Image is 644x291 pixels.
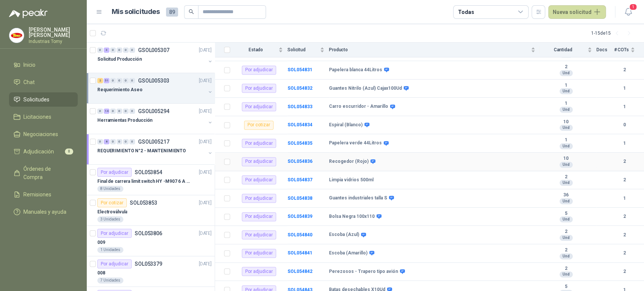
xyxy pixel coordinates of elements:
[65,149,73,155] span: 8
[23,61,35,69] span: Inicio
[117,109,122,114] div: 0
[559,143,573,149] div: Und
[199,138,212,145] p: [DATE]
[559,198,573,204] div: Und
[97,168,132,177] div: Por adjudicar
[199,260,212,268] p: [DATE]
[97,117,152,124] p: Herramientas Producción
[242,267,276,276] div: Por adjudicar
[23,147,54,156] span: Adjudicación
[199,77,212,84] p: [DATE]
[29,27,78,38] p: [PERSON_NAME] [PERSON_NAME]
[287,177,312,182] a: SOL054837
[123,139,129,144] div: 0
[329,159,369,165] b: Recogedor (Rojo)
[329,232,359,238] b: Escoba (Azul)
[540,43,596,57] th: Cantidad
[329,122,363,128] b: Espiral (Blanco)
[97,216,123,222] div: 3 Unidades
[614,43,644,57] th: # COTs
[9,110,78,124] a: Licitaciones
[458,8,474,16] div: Todas
[242,157,276,166] div: Por adjudicar
[559,235,573,241] div: Und
[29,39,78,44] p: Industrias Tomy
[97,186,123,192] div: 8 Unidades
[287,122,312,127] b: SOL054834
[329,177,373,183] b: Limpia vidrios 500ml
[559,107,573,113] div: Und
[548,5,606,19] button: Nueva solicitud
[287,47,318,52] span: Solicitud
[242,230,276,239] div: Por adjudicar
[242,194,276,203] div: Por adjudicar
[614,85,635,92] b: 1
[614,103,635,110] b: 1
[329,47,529,52] span: Producto
[329,43,540,57] th: Producto
[97,137,213,161] a: 0 8 0 0 0 0 GSOL005217[DATE] REQUERIMIENTO N°2 - MANTENIMIENTO
[329,269,398,275] b: Perezosos - Trapero tipo avión
[287,250,312,256] a: SOL054841
[123,109,129,114] div: 0
[559,216,573,222] div: Und
[614,121,635,129] b: 0
[97,107,213,131] a: 0 14 0 0 0 0 GSOL005294[DATE] Herramientas Producción
[97,208,127,216] p: Electroválvula
[138,47,169,53] p: GSOL005307
[540,192,592,198] b: 36
[287,86,312,91] a: SOL054832
[130,200,157,205] p: SOL053853
[123,78,129,83] div: 0
[123,47,129,53] div: 0
[287,141,312,146] a: SOL054835
[129,78,135,83] div: 0
[97,147,186,155] p: REQUERIMIENTO N°2 - MANTENIMIENTO
[166,8,178,17] span: 89
[329,104,388,110] b: Carro escurridor - Amarillo
[129,139,135,144] div: 0
[540,284,592,290] b: 5
[287,43,329,57] th: Solicitud
[97,198,127,207] div: Por cotizar
[9,144,78,159] a: Adjudicación8
[244,121,274,130] div: Por cotizar
[591,27,635,39] div: 1 - 15 de 15
[329,67,382,73] b: Papelera blanca 44Litros
[9,187,78,202] a: Remisiones
[614,47,629,52] span: # COTs
[87,195,215,226] a: Por cotizarSOL053853[DATE] Electroválvula3 Unidades
[129,47,135,53] div: 0
[235,43,287,57] th: Estado
[9,127,78,141] a: Negociaciones
[540,156,592,162] b: 10
[540,247,592,253] b: 2
[87,226,215,256] a: Por adjudicarSOL053806[DATE] 0091 Unidades
[614,268,635,275] b: 2
[199,47,212,54] p: [DATE]
[97,76,213,100] a: 2 51 0 0 0 0 GSOL005303[DATE] Requerimiento Aseo
[287,232,312,237] b: SOL054840
[614,195,635,202] b: 1
[97,139,103,144] div: 0
[23,165,71,181] span: Órdenes de Compra
[287,269,312,274] a: SOL054842
[287,159,312,164] a: SOL054836
[23,130,58,138] span: Negociaciones
[329,86,402,92] b: Guantes Nitrilo (Azul) Cajax100Ud
[199,108,212,115] p: [DATE]
[104,139,109,144] div: 8
[614,231,635,239] b: 2
[97,259,132,268] div: Por adjudicar
[287,214,312,219] a: SOL054839
[540,266,592,272] b: 2
[614,66,635,74] b: 2
[540,101,592,107] b: 1
[199,230,212,237] p: [DATE]
[135,170,162,175] p: SOL053854
[242,249,276,258] div: Por adjudicar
